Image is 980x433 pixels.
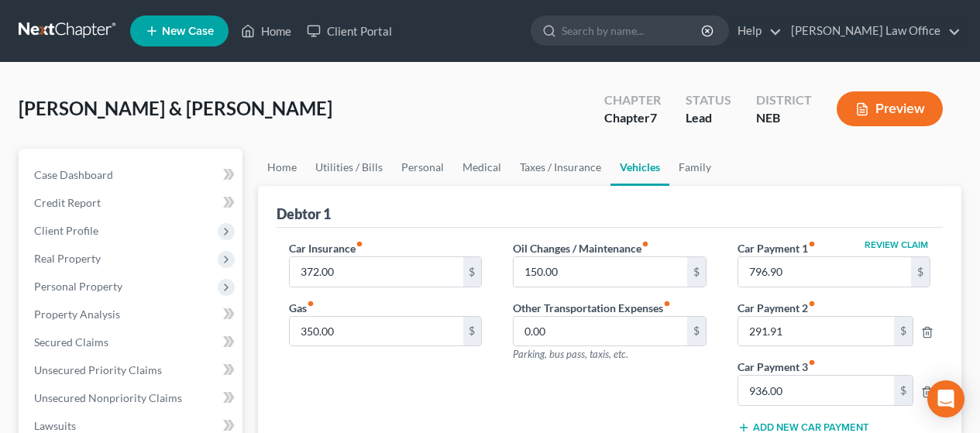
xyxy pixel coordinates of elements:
[22,301,242,328] a: Property Analysis
[756,91,812,109] div: District
[663,300,671,308] i: fiber_manual_record
[22,356,242,384] a: Unsecured Priority Claims
[514,317,686,346] input: --
[233,17,299,45] a: Home
[513,300,671,316] label: Other Transportation Expenses
[299,17,400,45] a: Client Portal
[808,300,816,308] i: fiber_manual_record
[392,149,453,186] a: Personal
[34,252,101,265] span: Real Property
[22,161,242,189] a: Case Dashboard
[641,240,649,248] i: fiber_manual_record
[927,380,965,418] div: Open Intercom Messenger
[463,257,482,287] div: $
[562,16,703,45] input: Search by name...
[511,149,610,186] a: Taxes / Insurance
[756,109,812,127] div: NEB
[289,240,363,256] label: Car Insurance
[687,317,706,346] div: $
[514,257,686,287] input: --
[22,384,242,412] a: Unsecured Nonpriority Claims
[783,17,961,45] a: [PERSON_NAME] Law Office
[277,204,331,223] div: Debtor 1
[808,359,816,366] i: fiber_manual_record
[34,168,113,181] span: Case Dashboard
[730,359,938,375] label: Car Payment 3
[513,240,649,256] label: Oil Changes / Maintenance
[687,257,706,287] div: $
[356,240,363,248] i: fiber_manual_record
[669,149,720,186] a: Family
[290,317,462,346] input: --
[650,110,657,125] span: 7
[289,300,315,316] label: Gas
[911,257,930,287] div: $
[22,189,242,217] a: Credit Report
[306,149,392,186] a: Utilities / Bills
[686,91,731,109] div: Status
[513,348,628,360] span: Parking, bus pass, taxis, etc.
[808,240,816,248] i: fiber_manual_record
[34,280,122,293] span: Personal Property
[162,26,214,37] span: New Case
[34,335,108,349] span: Secured Claims
[862,240,930,249] button: Review Claim
[894,376,913,405] div: $
[453,149,511,186] a: Medical
[837,91,943,126] button: Preview
[34,391,182,404] span: Unsecured Nonpriority Claims
[894,317,913,346] div: $
[290,257,462,287] input: --
[258,149,306,186] a: Home
[604,91,661,109] div: Chapter
[730,300,938,316] label: Car Payment 2
[730,17,782,45] a: Help
[604,109,661,127] div: Chapter
[22,328,242,356] a: Secured Claims
[34,419,76,432] span: Lawsuits
[34,196,101,209] span: Credit Report
[463,317,482,346] div: $
[34,224,98,237] span: Client Profile
[686,109,731,127] div: Lead
[610,149,669,186] a: Vehicles
[307,300,315,308] i: fiber_manual_record
[738,257,911,287] input: --
[738,317,894,346] input: --
[19,97,332,119] span: [PERSON_NAME] & [PERSON_NAME]
[738,240,816,256] label: Car Payment 1
[738,376,894,405] input: --
[34,363,162,376] span: Unsecured Priority Claims
[34,308,120,321] span: Property Analysis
